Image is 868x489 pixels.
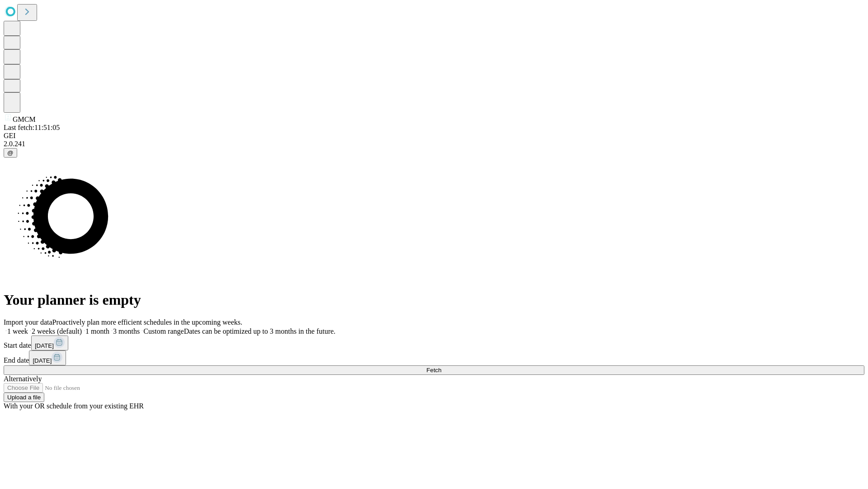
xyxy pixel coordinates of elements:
[33,357,52,364] span: [DATE]
[113,327,140,335] span: 3 months
[4,402,144,410] span: With your OR schedule from your existing EHR
[4,148,17,158] button: @
[4,365,864,375] button: Fetch
[4,292,864,308] h1: Your planner is empty
[52,318,242,326] span: Proactively plan more efficient schedules in the upcoming weeks.
[35,342,54,349] span: [DATE]
[143,327,184,335] span: Custom range
[184,327,335,335] span: Dates can be optimized up to 3 months in the future.
[85,327,109,335] span: 1 month
[13,115,36,123] span: GMCM
[4,393,44,402] button: Upload a file
[4,375,42,383] span: Alternatively
[4,124,60,131] span: Last fetch: 11:51:05
[4,336,864,350] div: Start date
[7,149,14,156] span: @
[31,336,68,350] button: [DATE]
[7,327,28,335] span: 1 week
[4,132,864,140] div: GEI
[4,140,864,148] div: 2.0.241
[32,327,82,335] span: 2 weeks (default)
[4,350,864,365] div: End date
[426,367,441,374] span: Fetch
[4,318,52,326] span: Import your data
[29,350,66,365] button: [DATE]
